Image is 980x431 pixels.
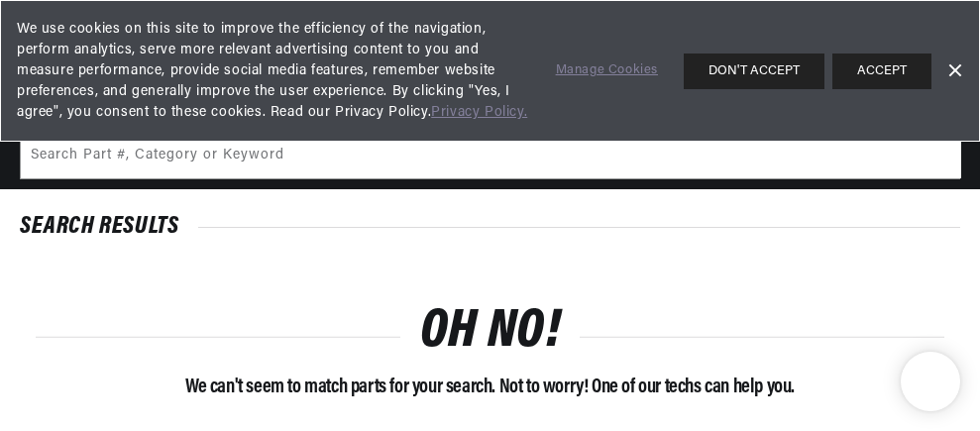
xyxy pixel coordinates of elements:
p: We can't seem to match parts for your search. Not to worry! One of our techs can help you. [36,372,944,403]
h1: OH NO! [420,310,561,357]
button: DON'T ACCEPT [684,54,824,89]
a: Dismiss Banner [939,56,969,86]
button: ACCEPT [832,54,931,89]
span: We use cookies on this site to improve the efficiency of the navigation, perform analytics, serve... [17,19,528,123]
div: SEARCH RESULTS [20,217,960,237]
a: Manage Cookies [556,60,658,81]
input: Search Part #, Category or Keyword [21,135,961,178]
button: Search Part #, Category or Keyword [916,135,959,178]
a: Privacy Policy. [431,105,527,120]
